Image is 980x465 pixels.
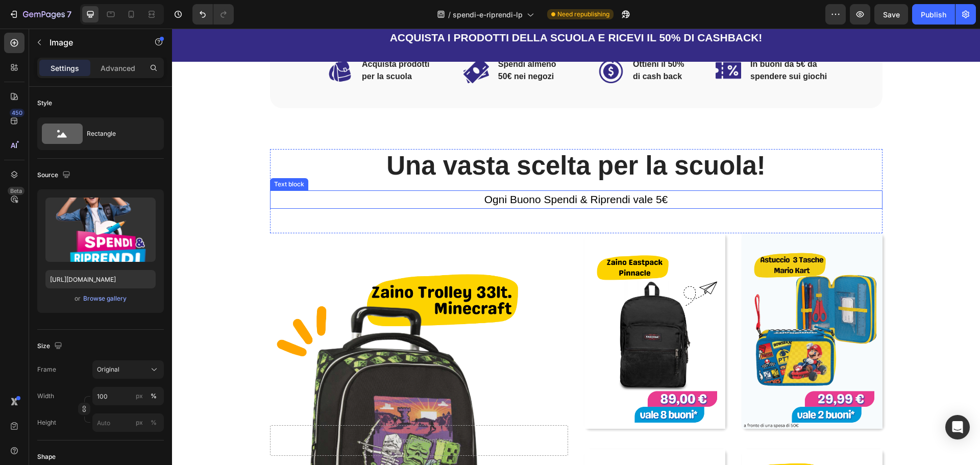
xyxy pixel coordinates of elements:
[312,165,496,177] span: Ogni Buono Spendi & Riprendi vale 5€
[87,122,149,145] div: Rectangle
[172,29,980,465] iframe: Design area
[460,29,513,55] h2: Ottieni il 50% di cash back
[189,29,258,55] h2: Acquista prodotti per la scuola
[874,4,908,25] button: Save
[8,187,24,195] div: Beta
[557,10,609,19] span: Need republishing
[100,151,134,160] div: Text block
[148,390,160,402] button: px
[101,63,135,74] p: Advanced
[92,360,164,379] button: Original
[37,418,56,427] label: Height
[10,109,24,117] div: 450
[136,418,143,427] div: px
[453,9,523,20] span: spendi-e-riprendi-lp
[37,168,72,182] div: Source
[448,9,451,20] span: /
[50,36,136,48] p: Image
[37,339,64,353] div: Size
[151,391,157,401] div: %
[92,413,164,432] input: px%
[148,417,160,429] button: px
[92,387,164,405] input: px%
[226,408,280,416] div: Drop element here
[577,29,659,55] h2: In buoni da 5€ da spendere sui giochi
[133,390,145,402] button: %
[37,365,56,374] label: Frame
[544,29,569,55] img: Alt Image
[945,415,970,439] div: Open Intercom Messenger
[426,29,452,55] img: Alt Image
[37,452,56,461] div: Shape
[83,293,127,304] button: Browse gallery
[921,9,946,20] div: Publish
[45,198,156,262] img: preview-image
[412,205,553,400] img: gempages_577004003607446419-25ed78d9-35fa-42ac-b000-5d449172fc22.png
[45,270,156,288] input: https://example.com/image.jpg
[192,4,234,25] div: Undo/Redo
[151,418,157,427] div: %
[75,292,81,305] span: or
[83,294,127,303] div: Browse gallery
[4,4,76,25] button: 7
[136,391,143,401] div: px
[37,99,52,108] div: Style
[883,10,900,19] span: Save
[67,8,71,20] p: 7
[133,417,145,429] button: %
[37,391,54,401] label: Width
[97,365,119,374] span: Original
[570,205,710,400] img: gempages_577004003607446419-9be3470b-bd4e-44c5-9dbc-4af067670d32.png
[291,29,317,55] img: Alt Image
[325,29,385,55] h2: Spendi almeno 50€ nei negozi
[51,63,79,74] p: Settings
[912,4,955,25] button: Publish
[98,120,710,154] h2: Una vasta scelta per la scuola!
